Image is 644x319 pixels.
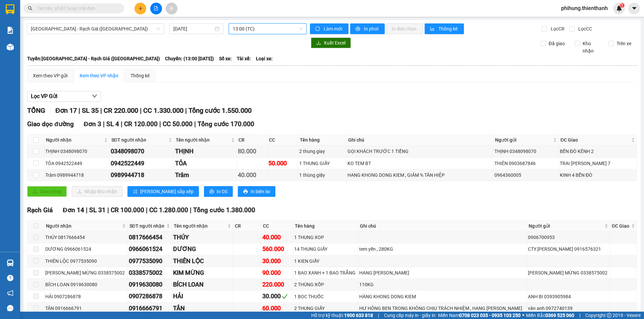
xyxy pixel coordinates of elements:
[294,293,357,300] div: 1 BOC THUỐC
[347,148,492,155] div: GỌI KHÁCH TRƯỚC 1 TIẾNG
[92,93,97,99] span: down
[494,148,557,155] div: THỊNH 0348098070
[169,6,174,11] span: aim
[294,257,357,265] div: 1 KIEN GIẤY
[84,120,102,128] span: Đơn 3
[494,171,557,179] div: 0964360005
[251,188,270,195] span: In biên lai
[172,267,233,279] td: KIM MỪNG
[175,159,235,168] div: TỎA
[631,5,637,11] span: caret-down
[110,158,174,169] td: 0942522449
[7,290,13,296] span: notification
[616,5,622,11] img: icon-new-feature
[82,106,99,114] span: SL 35
[27,186,67,197] button: uploadGiao hàng
[173,304,231,313] div: TÂN
[528,305,609,312] div: vân anh 0972740139
[262,256,292,266] div: 30.000
[110,169,174,181] td: 0989944718
[111,170,173,180] div: 0989944718
[299,148,345,155] div: 2 thung giay
[45,269,126,276] div: [PERSON_NAME] MỪNG 0338575002
[163,120,193,128] span: CC 50.000
[173,256,231,266] div: THIÊN LỘC
[237,135,267,146] th: CR
[45,245,126,253] div: DƯƠNG 0966061524
[316,41,321,46] span: download
[111,159,173,168] div: 0942522449
[45,257,126,265] div: THIÊN LỘC 0977535090
[135,3,146,14] button: plus
[217,188,227,195] span: In DS
[133,189,138,194] span: sort-ascending
[172,232,233,243] td: THÚY
[621,3,623,8] span: 1
[193,206,255,214] span: Tổng cước 1.380.000
[494,160,557,167] div: THIÊN 0903687846
[128,303,172,314] td: 0916666791
[46,222,121,230] span: Người nhận
[268,159,297,168] div: 50.000
[172,303,233,314] td: TÂN
[620,3,625,8] sup: 1
[359,245,526,253] div: tem yến , 280KG
[159,120,161,128] span: |
[262,268,292,277] div: 90.000
[262,233,292,242] div: 40.000
[89,206,106,214] span: SL 31
[528,269,609,276] div: [PERSON_NAME] MỪNG 0338575002
[315,26,321,32] span: sync
[459,313,521,318] strong: 0708 023 035 - 0935 103 250
[27,56,160,61] b: Tuyến: [GEOGRAPHIC_DATA] - Rạch Giá ([GEOGRAPHIC_DATA])
[104,106,138,114] span: CR 220.000
[311,312,373,319] span: Hỗ trợ kỹ thuật:
[174,222,226,230] span: Tên người nhận
[140,188,194,195] span: [PERSON_NAME] sắp xếp
[579,312,580,319] span: |
[31,92,57,100] span: Lọc VP Gửi
[219,55,232,62] span: Số xe:
[78,106,80,114] span: |
[495,136,552,144] span: Người gửi
[128,267,172,279] td: 0338575002
[79,72,118,79] div: Xem theo VP nhận
[130,72,150,79] div: Thống kê
[262,304,292,313] div: 60.000
[359,281,526,288] div: 110KG
[350,23,385,34] button: printerIn phơi
[27,120,74,128] span: Giao dọc đường
[358,221,527,232] th: Ghi chú
[129,233,171,242] div: 0817666454
[346,135,493,146] th: Ghi chú
[128,279,172,291] td: 0919630080
[110,146,174,157] td: 0348098070
[262,244,292,254] div: 560.000
[580,40,603,55] span: Kho nhận
[166,3,177,14] button: aim
[127,186,199,197] button: sort-ascending[PERSON_NAME] sắp xếp
[149,206,188,214] span: CC 1.280.000
[106,120,119,128] span: SL 4
[129,244,171,254] div: 0966061524
[27,206,53,214] span: Rạch Giá
[33,72,67,79] div: Xem theo VP gửi
[522,314,524,317] span: ⚪️
[209,189,214,194] span: printer
[129,304,171,313] div: 0916666791
[576,25,593,32] span: Lọc CC
[526,312,574,319] span: Miền Bắc
[174,158,237,169] td: TỎA
[86,206,88,214] span: |
[294,245,357,253] div: 14 THUNG GIẤY
[185,106,187,114] span: |
[628,3,640,14] button: caret-down
[344,313,373,318] strong: 1900 633 818
[45,305,126,312] div: TÂN 0916666791
[204,186,233,197] button: printerIn DS
[364,25,379,32] span: In phơi
[528,293,609,300] div: ANH BI 0393905984
[7,259,14,266] img: warehouse-icon
[347,160,492,167] div: KO TEM BT
[324,25,343,32] span: Làm mới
